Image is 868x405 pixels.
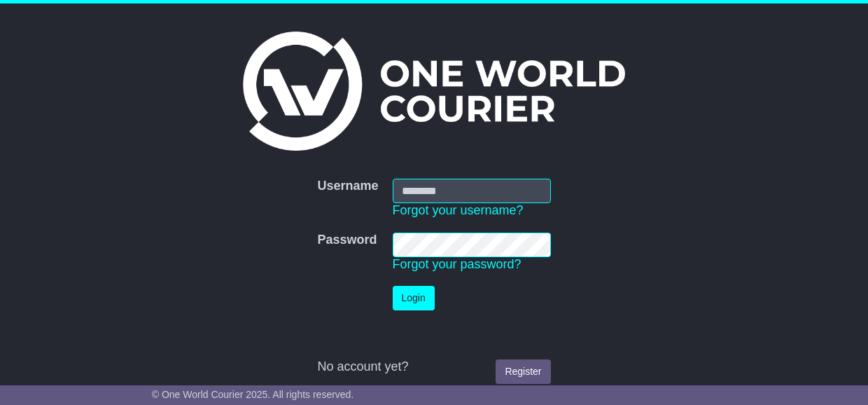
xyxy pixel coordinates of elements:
[393,257,521,271] a: Forgot your password?
[317,179,378,194] label: Username
[393,286,435,310] button: Login
[496,359,550,384] a: Register
[393,203,524,217] a: Forgot your username?
[152,389,354,400] span: © One World Courier 2025. All rights reserved.
[317,233,377,248] label: Password
[243,32,625,151] img: One World
[317,359,550,375] div: No account yet?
